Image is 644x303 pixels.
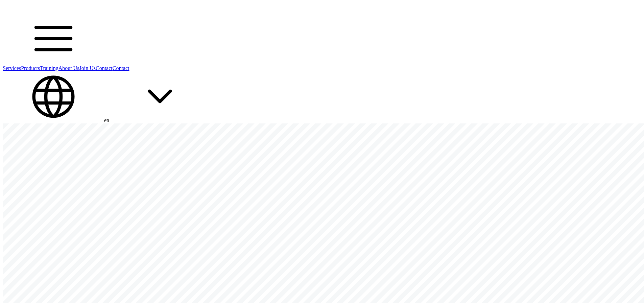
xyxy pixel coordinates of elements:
a: Services [3,65,21,71]
a: Join Us [79,65,96,71]
a: About Us [58,65,79,71]
a: Contact [96,65,113,71]
a: Training [40,65,58,71]
a: HelloData [3,7,60,13]
a: Products [21,65,40,71]
div: en [3,71,641,123]
a: Contact [113,65,129,71]
span: en [104,117,109,123]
